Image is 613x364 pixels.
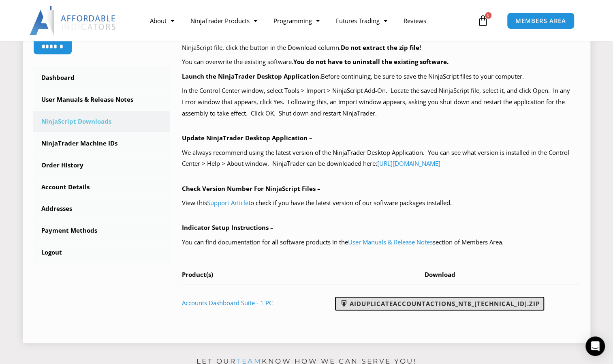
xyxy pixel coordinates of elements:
a: About [142,11,182,30]
a: Addresses [33,198,170,219]
a: 0 [465,9,501,32]
b: Update NinjaTrader Desktop Application – [182,134,312,142]
b: You do not have to uninstall the existing software. [293,58,449,66]
nav: Menu [142,11,475,30]
a: Account Details [33,177,170,198]
a: Programming [265,11,328,30]
b: Do not extract the zip file! [341,43,421,51]
img: LogoAI | Affordable Indicators – NinjaTrader [30,6,117,35]
a: Reviews [395,11,434,30]
p: We always recommend using the latest version of the NinjaTrader Desktop Application. You can see ... [182,147,580,170]
a: Logout [33,242,170,263]
b: Check Version Number For NinjaScript Files – [182,184,320,193]
p: You can find documentation for all software products in the section of Members Area. [182,237,580,248]
a: NinjaTrader Products [182,11,265,30]
p: View this to check if you have the latest version of our software packages installed. [182,197,580,209]
span: Download [425,270,455,278]
a: Accounts Dashboard Suite - 1 PC [182,299,273,307]
p: Before continuing, be sure to save the NinjaScript files to your computer. [182,71,580,82]
a: Payment Methods [33,220,170,241]
a: AIDuplicateAccountActions_NT8_[TECHNICAL_ID].zip [335,297,544,310]
nav: Account pages [33,67,170,263]
a: Order History [33,155,170,176]
span: MEMBERS AREA [515,18,566,24]
a: Dashboard [33,67,170,88]
a: Futures Trading [328,11,395,30]
a: [URL][DOMAIN_NAME] [377,159,440,167]
p: You can overwrite the existing software. [182,56,580,68]
a: User Manuals & Release Notes [33,89,170,110]
b: Indicator Setup Instructions – [182,223,273,231]
a: NinjaTrader Machine IDs [33,133,170,154]
b: Launch the NinjaTrader Desktop Application. [182,72,321,80]
a: Support Article [207,199,248,207]
div: Open Intercom Messenger [585,336,605,356]
p: Your purchased products with available NinjaScript downloads are listed in the table below, at th... [182,31,580,54]
span: 0 [485,12,491,19]
a: NinjaScript Downloads [33,111,170,132]
span: Product(s) [182,270,213,278]
a: User Manuals & Release Notes [348,238,433,246]
p: In the Control Center window, select Tools > Import > NinjaScript Add-On. Locate the saved NinjaS... [182,85,580,119]
a: MEMBERS AREA [507,13,575,29]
